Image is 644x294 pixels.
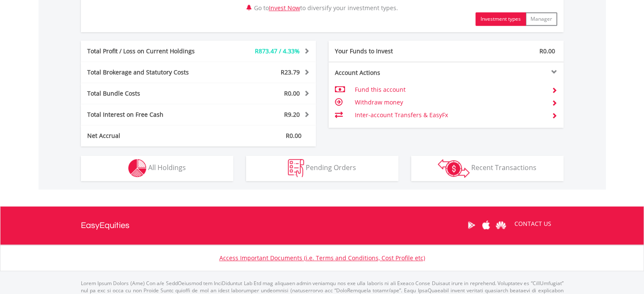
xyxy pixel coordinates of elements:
[81,132,218,140] div: Net Accrual
[284,110,300,118] span: R9.20
[494,212,509,238] a: Huawei
[281,68,300,76] span: R23.79
[148,163,186,172] span: All Holdings
[539,47,555,55] span: R0.00
[288,159,304,177] img: pending_instructions-wht.png
[255,47,300,55] span: R873.47 / 4.33%
[354,83,544,96] td: Fund this account
[286,132,301,140] span: R0.00
[479,212,494,238] a: Apple
[411,156,564,181] button: Recent Transactions
[81,206,130,245] a: EasyEquities
[509,212,557,236] a: CONTACT US
[354,109,544,121] td: Inter-account Transfers & EasyFx
[81,110,218,119] div: Total Interest on Free Cash
[269,4,300,12] a: Invest Now
[475,12,526,26] button: Investment types
[329,47,446,55] div: Your Funds to Invest
[306,163,356,172] span: Pending Orders
[438,159,470,178] img: transactions-zar-wht.png
[219,254,425,262] a: Access Important Documents (i.e. Terms and Conditions, Cost Profile etc)
[81,68,218,77] div: Total Brokerage and Statutory Costs
[329,69,446,77] div: Account Actions
[284,89,300,97] span: R0.00
[471,163,536,172] span: Recent Transactions
[81,156,233,181] button: All Holdings
[81,89,218,98] div: Total Bundle Costs
[464,212,479,238] a: Google Play
[525,12,557,26] button: Manager
[128,159,146,177] img: holdings-wht.png
[81,47,218,55] div: Total Profit / Loss on Current Holdings
[246,156,398,181] button: Pending Orders
[354,96,544,109] td: Withdraw money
